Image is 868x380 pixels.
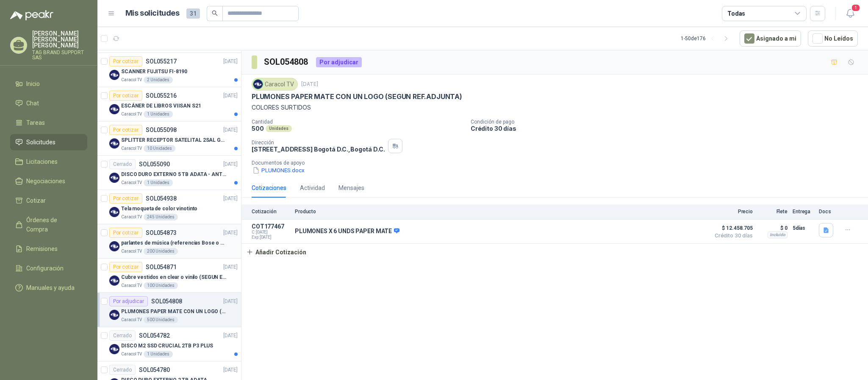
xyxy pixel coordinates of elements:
p: SOL054782 [139,333,170,339]
p: Crédito 30 días [471,125,865,132]
span: Órdenes de Compra [26,215,79,234]
a: Por cotizarSOL054938[DATE] Company LogoTela moqueta de color vinotintoCaracol TV245 Unidades [97,190,241,224]
p: SOL055217 [146,58,177,64]
div: Por cotizar [109,125,142,135]
img: Company Logo [109,344,119,354]
span: Chat [26,99,39,108]
div: Cotizaciones [252,183,286,193]
a: Por adjudicarSOL054808[DATE] Company LogoPLUMONES PAPER MATE CON UN LOGO (SEGUN REF.ADJUNTA)Carac... [97,293,241,327]
a: Cotizar [10,193,87,209]
span: Crédito 30 días [710,233,753,238]
img: Company Logo [109,173,119,183]
img: Company Logo [109,207,119,217]
div: Por cotizar [109,56,142,66]
div: Actividad [300,183,325,193]
p: [DATE] [301,80,318,88]
a: Tareas [10,115,87,131]
p: [STREET_ADDRESS] Bogotá D.C. , Bogotá D.C. [252,146,385,153]
a: Por cotizarSOL055098[DATE] Company LogoSPLITTER RECEPTOR SATELITAL 2SAL GT-SP21Caracol TV10 Unidades [97,121,241,156]
span: 1 [851,4,860,12]
img: Company Logo [109,310,119,320]
p: Cotización [252,209,290,215]
div: 2 Unidades [144,77,173,83]
p: SPLITTER RECEPTOR SATELITAL 2SAL GT-SP21 [121,136,227,144]
p: PLUMONES X 6 UNDS PAPER MATE [295,228,399,235]
p: [DATE] [223,58,238,66]
p: Caracol TV [121,111,142,118]
p: SOL054873 [146,230,177,236]
a: Inicio [10,76,87,92]
p: SOL055098 [146,127,177,133]
span: search [212,10,218,16]
p: SOL054871 [146,264,177,270]
a: Por cotizarSOL055216[DATE] Company LogoESCÁNER DE LIBROS VIISAN S21Caracol TV1 Unidades [97,87,241,121]
p: Caracol TV [121,248,142,255]
p: Caracol TV [121,214,142,220]
img: Logo peakr [10,10,53,20]
p: Cantidad [252,119,464,125]
div: Por cotizar [109,193,142,204]
p: Caracol TV [121,317,142,323]
a: CerradoSOL055090[DATE] Company LogoDISCO DURO EXTERNO 5 TB ADATA - ANTIGOLPESCaracol TV1 Unidades [97,156,241,190]
p: SOL055090 [139,161,170,167]
p: [DATE] [223,297,238,306]
div: Cerrado [109,365,136,375]
span: Inicio [26,79,40,88]
a: Órdenes de Compra [10,212,87,237]
div: Por cotizar [109,91,142,101]
div: 200 Unidades [144,248,178,255]
div: Por cotizar [109,228,142,238]
p: DISCO DURO EXTERNO 5 TB ADATA - ANTIGOLPES [121,171,227,179]
div: 1 Unidades [144,111,173,118]
a: Remisiones [10,241,87,257]
img: Company Logo [109,104,119,114]
p: [DATE] [223,229,238,237]
p: [DATE] [223,126,238,134]
p: PLUMONES PAPER MATE CON UN LOGO (SEGUN REF.ADJUNTA) [121,308,227,316]
p: [DATE] [223,366,238,374]
a: Por cotizarSOL054871[DATE] Company LogoCubre vestidos en clear o vinilo (SEGUN ESPECIFICACIONES D... [97,259,241,293]
img: Company Logo [109,138,119,149]
p: Caracol TV [121,282,142,289]
p: COT177467 [252,223,290,230]
p: SOL055216 [146,93,177,99]
p: DISCO M2 SSD CRUCIAL 2TB P3 PLUS [121,342,213,350]
div: 1 Unidades [144,351,173,358]
p: SOL054938 [146,196,177,201]
p: ESCÁNER DE LIBROS VIISAN S21 [121,102,201,110]
span: $ 12.458.705 [710,223,753,233]
p: Cubre vestidos en clear o vinilo (SEGUN ESPECIFICACIONES DEL ADJUNTO) [121,273,227,281]
p: [DATE] [223,195,238,203]
p: Caracol TV [121,179,142,186]
div: 10 Unidades [144,145,175,152]
span: Cotizar [26,196,46,205]
div: 100 Unidades [144,282,178,289]
p: [PERSON_NAME] [PERSON_NAME] [PERSON_NAME] [32,30,87,48]
img: Company Logo [109,70,119,80]
p: TAG BRAND SUPPORT SAS [32,50,87,60]
div: Cerrado [109,159,136,169]
p: Producto [295,209,705,215]
span: Exp: [DATE] [252,235,290,240]
p: parlantes de música (referencias Bose o Alexa) CON MARCACION 1 LOGO (Mas datos en el adjunto) [121,239,227,247]
a: Manuales y ayuda [10,280,87,296]
div: Unidades [266,125,292,132]
a: Por cotizarSOL054873[DATE] Company Logoparlantes de música (referencias Bose o Alexa) CON MARCACI... [97,224,241,259]
p: Caracol TV [121,145,142,152]
p: [DATE] [223,92,238,100]
div: 245 Unidades [144,214,178,220]
h1: Mis solicitudes [125,7,180,19]
div: Por adjudicar [109,296,148,306]
button: 1 [843,6,858,21]
span: Negociaciones [26,176,65,186]
button: PLUMONES.docx [252,166,305,175]
button: Asignado a mi [740,30,801,47]
a: Por cotizarSOL055217[DATE] Company LogoSCANNER FUJITSU FI-8190Caracol TV2 Unidades [97,53,241,87]
p: SOL054780 [139,367,170,373]
span: Remisiones [26,244,58,253]
h3: SOL054808 [264,55,309,69]
img: Company Logo [109,241,119,251]
p: 500 [252,125,264,132]
p: $ 0 [758,223,788,233]
a: CerradoSOL054782[DATE] Company LogoDISCO M2 SSD CRUCIAL 2TB P3 PLUSCaracol TV1 Unidades [97,327,241,361]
